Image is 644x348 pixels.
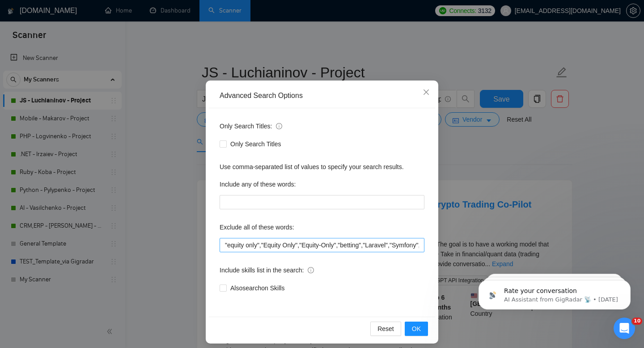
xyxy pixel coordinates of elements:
[370,322,401,336] button: Reset
[414,81,438,105] button: Close
[465,261,644,324] iframe: Intercom notifications message
[405,322,428,336] button: OK
[308,267,314,273] span: info-circle
[220,121,282,131] span: Only Search Titles:
[227,139,285,149] span: Only Search Titles
[377,324,394,334] span: Reset
[614,318,635,339] iframe: Intercom live chat
[220,91,424,101] div: Advanced Search Options
[412,324,421,334] span: OK
[276,123,282,129] span: info-circle
[227,283,288,293] span: Also search on Skills
[220,177,296,191] label: Include any of these words:
[220,265,314,275] span: Include skills list in the search:
[632,318,642,325] span: 10
[220,220,294,234] label: Exclude all of these words:
[423,89,430,96] span: close
[220,162,424,172] div: Use comma-separated list of values to specify your search results.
